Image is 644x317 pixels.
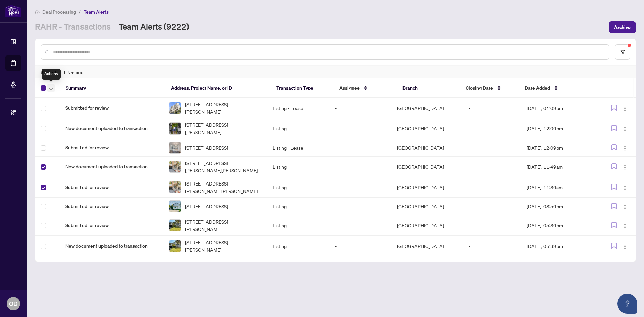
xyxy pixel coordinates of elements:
[615,44,630,60] button: filter
[525,84,550,92] span: Date Added
[330,177,392,198] td: -
[521,215,596,236] td: [DATE], 05:39pm
[267,157,329,177] td: Listing
[519,78,595,98] th: Date Added
[620,161,630,172] button: Logo
[521,236,596,256] td: [DATE], 05:39pm
[392,215,463,236] td: [GEOGRAPHIC_DATA]
[65,183,158,191] span: Submitted for review
[620,142,630,153] button: Logo
[271,78,334,98] th: Transaction Type
[35,21,111,33] a: RAHR - Transactions
[622,244,628,249] img: Logo
[169,220,181,231] img: thumbnail-img
[185,101,262,115] span: [STREET_ADDRESS][PERSON_NAME]
[42,9,76,15] span: Deal Processing
[463,198,521,215] td: -
[79,8,81,16] li: /
[622,204,628,210] img: Logo
[463,177,521,198] td: -
[330,98,392,118] td: -
[521,139,596,157] td: [DATE], 12:09pm
[330,157,392,177] td: -
[267,118,329,139] td: Listing
[185,203,228,210] span: [STREET_ADDRESS]
[185,121,262,136] span: [STREET_ADDRESS][PERSON_NAME]
[622,185,628,191] img: Logo
[267,98,329,118] td: Listing - Lease
[521,177,596,198] td: [DATE], 11:39am
[35,10,40,14] span: home
[65,104,158,112] span: Submitted for review
[65,242,158,250] span: New document uploaded to transaction
[620,220,630,231] button: Logo
[392,236,463,256] td: [GEOGRAPHIC_DATA]
[463,139,521,157] td: -
[119,21,189,33] a: Team Alerts (9222)
[330,118,392,139] td: -
[267,198,329,215] td: Listing
[622,165,628,170] img: Logo
[330,198,392,215] td: -
[267,139,329,157] td: Listing - Lease
[521,98,596,118] td: [DATE], 01:09pm
[609,21,636,33] button: Archive
[185,218,262,233] span: [STREET_ADDRESS][PERSON_NAME]
[466,84,493,92] span: Closing Date
[463,236,521,256] td: -
[392,118,463,139] td: [GEOGRAPHIC_DATA]
[65,144,158,151] span: Submitted for review
[620,241,630,251] button: Logo
[169,123,181,134] img: thumbnail-img
[463,118,521,139] td: -
[169,240,181,252] img: thumbnail-img
[620,123,630,134] button: Logo
[339,84,360,92] span: Assignee
[166,78,271,98] th: Address, Project Name, or ID
[460,78,519,98] th: Closing Date
[521,198,596,215] td: [DATE], 08:59pm
[620,50,625,54] span: filter
[169,161,181,172] img: thumbnail-img
[42,69,61,80] div: Actions
[185,180,262,195] span: [STREET_ADDRESS][PERSON_NAME][PERSON_NAME]
[330,236,392,256] td: -
[334,78,397,98] th: Assignee
[84,9,109,15] span: Team Alerts
[60,78,166,98] th: Summary
[185,239,262,253] span: [STREET_ADDRESS][PERSON_NAME]
[392,98,463,118] td: [GEOGRAPHIC_DATA]
[521,157,596,177] td: [DATE], 11:49am
[267,177,329,198] td: Listing
[267,236,329,256] td: Listing
[397,78,460,98] th: Branch
[267,215,329,236] td: Listing
[521,118,596,139] td: [DATE], 12:09pm
[65,163,158,170] span: New document uploaded to transaction
[330,139,392,157] td: -
[392,139,463,157] td: [GEOGRAPHIC_DATA]
[620,201,630,212] button: Logo
[65,125,158,132] span: New document uploaded to transaction
[169,142,181,153] img: thumbnail-img
[620,103,630,113] button: Logo
[463,98,521,118] td: -
[169,102,181,114] img: thumbnail-img
[622,106,628,111] img: Logo
[392,177,463,198] td: [GEOGRAPHIC_DATA]
[5,5,21,17] img: logo
[392,157,463,177] td: [GEOGRAPHIC_DATA]
[65,203,158,210] span: Submitted for review
[614,22,631,33] span: Archive
[65,222,158,229] span: Submitted for review
[185,144,228,151] span: [STREET_ADDRESS]
[617,294,637,314] button: Open asap
[463,157,521,177] td: -
[169,181,181,193] img: thumbnail-img
[35,66,636,78] div: 8 of Items
[463,215,521,236] td: -
[622,223,628,229] img: Logo
[622,126,628,132] img: Logo
[9,299,18,308] span: OD
[392,198,463,215] td: [GEOGRAPHIC_DATA]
